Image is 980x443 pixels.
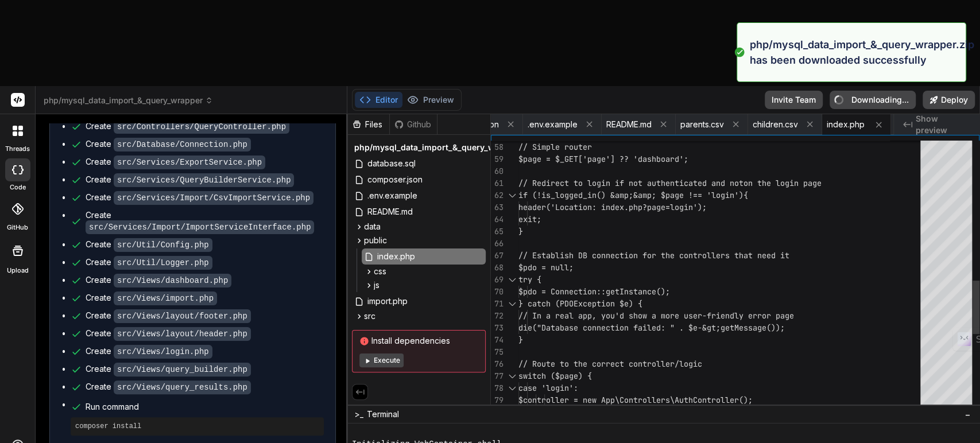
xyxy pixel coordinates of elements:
div: 70 [491,286,503,298]
code: src/Controllers/QueryController.php [114,120,289,134]
div: Github [390,119,437,130]
span: die("Database connection failed: " . $e-&gt;ge [518,322,730,333]
button: Execute [359,353,404,367]
div: Create [86,363,251,375]
span: Install dependencies [359,335,478,347]
span: if (!is_logged_in() &amp;&amp; $page !== 'login') [518,190,743,200]
code: src/Views/layout/footer.php [114,309,251,323]
code: src/Views/query_results.php [114,380,251,394]
span: .env.example [528,119,578,130]
div: 59 [491,153,503,165]
span: // Simple router [518,142,592,152]
div: 67 [491,250,503,262]
code: src/Services/QueryBuilderService.php [114,173,294,187]
code: src/Views/login.php [114,345,212,359]
div: Create [86,174,294,186]
div: Create [86,192,313,204]
button: Preview [402,92,459,108]
div: Create [86,156,265,168]
div: Create [86,121,289,133]
span: } [518,226,523,236]
div: Create [86,274,231,286]
span: children.csv [753,119,798,130]
span: data [364,221,381,232]
div: Create [86,257,212,269]
span: index.php [376,250,416,263]
span: roller(); [711,395,753,405]
label: code [10,182,26,192]
span: tMessage()); [730,322,785,333]
div: 64 [491,213,503,226]
span: css [374,266,386,277]
div: 76 [491,358,503,370]
span: header('Location: index.php?page=login'); [518,202,707,212]
span: $controller = new App\Controllers\AuthCont [518,395,711,405]
span: { [743,190,748,200]
span: public [364,235,387,246]
div: Click to collapse the range. [505,298,520,310]
span: import.php [366,294,409,308]
div: Create [86,138,251,150]
span: try { [518,274,541,285]
span: // Establish DB connection for the controllers tha [518,250,748,261]
span: switch ($page) { [518,371,592,381]
div: 79 [491,394,503,406]
div: Create [86,381,251,393]
div: 61 [491,177,503,189]
pre: composer install [75,422,319,431]
span: } [518,335,523,345]
span: database.sql [366,157,417,170]
span: README.md [366,205,414,219]
div: Click to collapse the range. [505,274,520,286]
span: composer.json [366,173,424,186]
span: >_ [354,409,363,420]
span: php/mysql_data_import_&_query_wrapper [354,142,521,153]
span: js [374,279,379,291]
code: src/Services/Import/ImportServiceInterface.php [86,220,314,234]
button: Deploy [923,91,975,109]
span: case 'login': [518,383,578,393]
span: parents.csv [680,119,724,130]
code: src/Services/Import/CsvImportService.php [114,191,313,205]
span: exit; [518,214,541,224]
span: php/mysql_data_import_&_query_wrapper [44,95,213,106]
span: .env.example [366,189,419,203]
span: Show preview [916,113,971,136]
span: README.md [606,119,652,130]
span: index.php [827,119,865,130]
code: src/Util/Config.php [114,238,212,252]
span: Terminal [367,409,399,420]
div: 68 [491,262,503,274]
button: Invite Team [765,91,823,109]
code: src/Views/layout/header.php [114,327,251,341]
div: Click to collapse the range. [505,189,520,201]
div: Click to collapse the range. [505,382,520,394]
code: src/Util/Logger.php [114,256,212,270]
div: 66 [491,238,503,250]
div: 75 [491,346,503,358]
div: Files [347,119,389,130]
label: threads [5,144,30,154]
button: − [962,405,973,423]
div: Create [86,310,251,322]
div: 78 [491,382,503,394]
code: src/Views/dashboard.php [114,274,231,287]
span: $pdo = Connection::getInstance(); [518,286,670,297]
div: 71 [491,298,503,310]
div: Create [86,292,217,304]
div: 72 [491,310,503,322]
span: − [964,409,971,420]
div: Create [86,328,251,340]
label: GitHub [7,223,28,232]
span: // Redirect to login if not authenticated and not [518,178,743,188]
div: 69 [491,274,503,286]
div: 60 [491,165,503,177]
div: Create [86,239,212,251]
div: 77 [491,370,503,382]
div: 62 [491,189,503,201]
span: dly error page [730,310,794,321]
button: Downloading... [830,91,916,109]
code: src/Services/ExportService.php [114,156,265,169]
span: Run command [86,401,324,413]
code: src/Database/Connection.php [114,138,251,151]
